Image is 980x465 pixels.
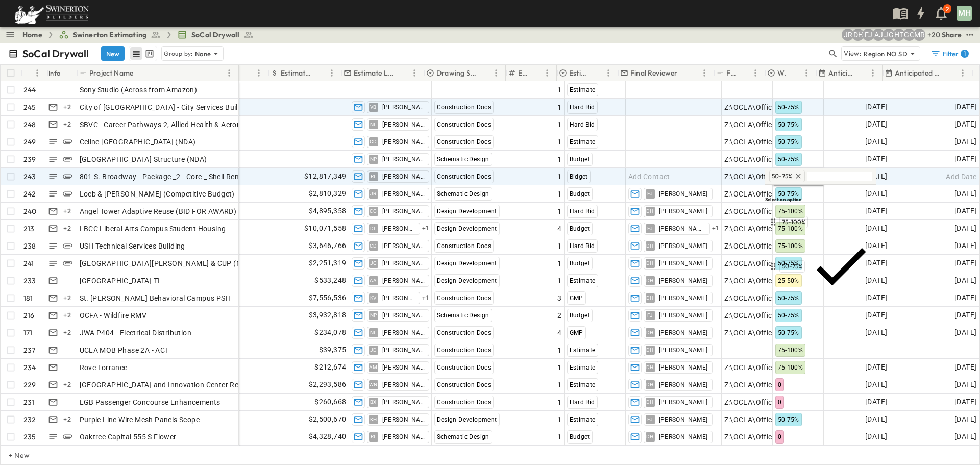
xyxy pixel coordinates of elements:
p: Estimate Type [569,68,589,78]
p: 241 [23,258,34,268]
p: Group by: [164,48,193,59]
p: 242 [23,189,36,199]
p: 240 [23,206,37,216]
span: [DATE] [865,292,887,304]
span: [DATE] [865,101,887,113]
span: 50-75% [772,172,792,180]
span: Estimate [570,86,596,93]
div: Joshua Russell (joshua.russell@swinerton.com) [842,29,854,41]
div: Filter [930,48,969,59]
span: GMP [570,329,583,336]
span: Construction Docs [437,295,492,302]
span: [DATE] [865,361,887,373]
span: [DATE] [865,136,887,148]
span: [PERSON_NAME] [659,277,708,285]
span: Estimate [570,277,596,284]
button: Sort [945,67,957,79]
div: + 2 [61,205,73,217]
div: 75-100% [767,216,874,228]
span: [DATE] [954,136,976,148]
button: Sort [855,67,867,79]
span: [GEOGRAPHIC_DATA] Structure (NDA) [80,154,207,164]
p: Final Reviewer [630,68,677,78]
span: RL [371,176,377,177]
span: Construction Docs [437,381,492,388]
span: [PERSON_NAME] [382,155,425,163]
span: [PERSON_NAME] [382,173,425,181]
div: 50-75% [767,232,874,301]
span: + 1 [712,224,720,234]
p: Estimate Amount [281,68,312,78]
p: 244 [23,85,36,95]
span: Construction Docs [437,104,492,111]
span: Construction Docs [437,173,492,180]
button: Menu [490,67,502,79]
button: Menu [602,67,615,79]
span: 1 [557,172,561,182]
div: Anthony Jimenez (anthony.jimenez@swinerton.com) [872,29,885,41]
button: Menu [223,67,235,79]
span: [PERSON_NAME] [659,381,708,389]
span: Construction Docs [437,242,492,250]
button: Menu [408,67,421,79]
span: Budget [570,312,590,319]
span: + 1 [422,224,430,234]
button: Sort [135,67,146,79]
span: 50-75% [778,329,799,336]
span: Hard Bid [570,242,595,250]
span: DL [370,228,377,229]
span: Celine [GEOGRAPHIC_DATA] (NDA) [80,137,196,147]
span: [DATE] [954,275,976,286]
span: 50-75% [782,262,802,271]
p: 216 [23,310,35,321]
div: Meghana Raj (meghana.raj@swinerton.com) [913,29,925,41]
span: 4 [557,328,561,338]
span: [PERSON_NAME] [659,190,708,198]
span: [PERSON_NAME] [382,242,425,250]
p: Estimate Round [518,68,528,78]
span: [PERSON_NAME] [659,225,705,233]
span: [PERSON_NAME] [382,329,425,337]
span: JD [370,350,377,350]
p: 171 [23,328,33,338]
button: Sort [530,67,541,79]
span: Schematic Design [437,312,489,319]
p: 213 [23,224,35,234]
span: [DATE] [954,153,976,165]
div: + 2 [61,101,73,113]
span: [PERSON_NAME] [659,259,708,267]
button: MH [955,5,973,22]
span: $7,556,536 [309,292,347,304]
span: Hard Bid [570,104,595,111]
button: Menu [326,67,338,79]
p: 248 [23,119,36,130]
span: 1 [557,137,561,147]
span: 1 [557,102,561,112]
p: SoCal Drywall [22,46,89,61]
button: New [101,46,125,61]
div: Share [942,30,962,40]
span: FJ [647,315,653,315]
p: None [195,48,211,59]
span: 75-100% [782,218,805,226]
button: Sort [314,67,326,79]
button: Sort [738,67,749,79]
button: Menu [698,67,710,79]
span: Estimate [570,347,596,354]
span: DH [646,298,654,298]
p: Estimate Lead [354,68,395,78]
span: [PERSON_NAME] [659,242,708,250]
p: 245 [23,102,36,112]
span: [PERSON_NAME] [659,329,708,337]
span: [DATE] [954,205,976,217]
span: $234,078 [314,327,346,338]
span: [DATE] [954,188,976,200]
span: Construction Docs [437,329,492,336]
span: [DATE] [954,292,976,304]
span: [PERSON_NAME] [382,346,425,354]
span: 50-75% [778,138,799,145]
span: GMP [570,295,583,302]
span: [PERSON_NAME] [382,311,425,320]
